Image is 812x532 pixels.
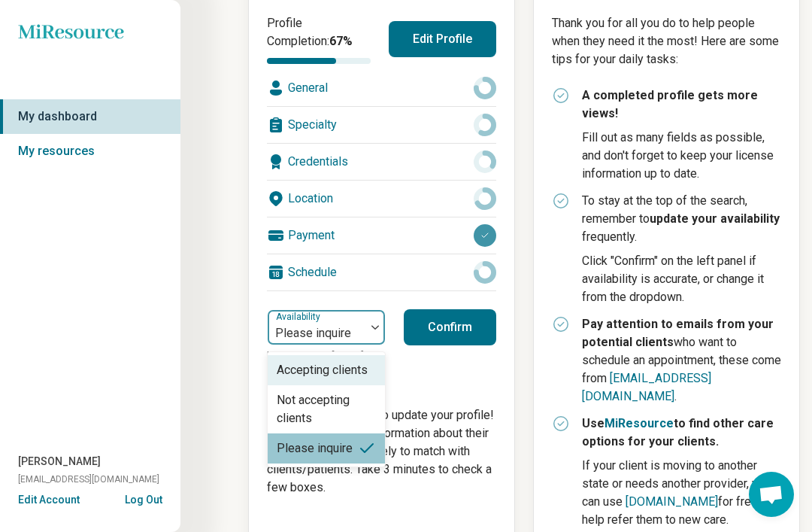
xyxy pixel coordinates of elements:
[267,70,496,106] div: General
[404,309,496,345] button: Confirm
[277,361,368,379] div: Accepting clients
[18,454,101,470] span: [PERSON_NAME]
[125,492,162,504] button: Log Out
[18,473,159,486] span: [EMAIL_ADDRESS][DOMAIN_NAME]
[267,107,496,143] div: Specialty
[18,492,80,508] button: Edit Account
[582,371,711,403] a: [EMAIL_ADDRESS][DOMAIN_NAME]
[626,494,718,509] a: [DOMAIN_NAME]
[267,348,386,364] p: Last updated: [DATE]
[552,14,781,68] p: Thank you for all you do to help people when they need it the most! Here are some tips for your d...
[267,144,496,180] div: Credentials
[277,439,353,458] div: Please inquire
[582,192,781,246] p: To stay at the top of the search, remember to frequently.
[582,252,781,306] p: Click "Confirm" on the left panel if availability is accurate, or change it from the dropdown.
[267,14,371,64] div: Profile Completion:
[604,416,674,430] a: MiResource
[267,181,496,217] div: Location
[267,254,496,290] div: Schedule
[277,391,376,427] div: Not accepting clients
[389,21,496,57] button: Edit Profile
[267,217,496,254] div: Payment
[582,416,774,448] strong: Use to find other care options for your clients.
[582,88,758,120] strong: A completed profile gets more views!
[582,317,774,349] strong: Pay attention to emails from your potential clients
[582,457,781,529] p: If your client is moving to another state or needs another provider, you can use for free to help...
[329,34,353,48] span: 67 %
[582,315,781,406] p: who want to schedule an appointment, these come from .
[650,211,780,226] strong: update your availability
[276,312,323,322] label: Availability
[582,129,781,183] p: Fill out as many fields as possible, and don't forget to keep your license information up to date.
[749,472,794,517] div: Open chat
